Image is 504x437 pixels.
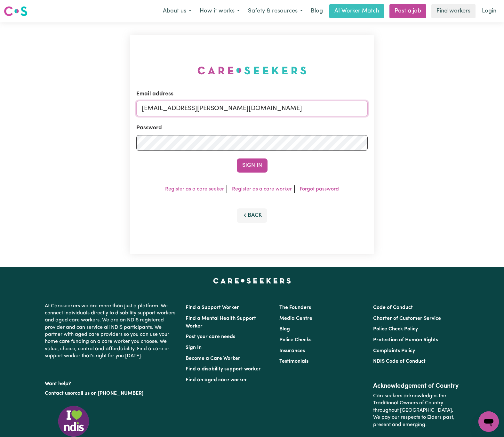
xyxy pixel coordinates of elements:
a: NDIS Code of Conduct [373,359,426,364]
a: Find a disability support worker [186,367,261,372]
a: Charter of Customer Service [373,316,441,321]
a: Protection of Human Rights [373,337,438,343]
button: Back [237,208,268,223]
a: Code of Conduct [373,305,413,310]
p: Careseekers acknowledges the Traditional Owners of Country throughout [GEOGRAPHIC_DATA]. We pay o... [373,390,459,431]
a: Sign In [186,345,202,350]
a: Media Centre [279,316,312,321]
button: How it works [196,4,244,18]
a: Register as a care seeker [165,187,224,192]
a: Find an aged care worker [186,377,247,383]
a: Careseekers logo [4,4,28,19]
a: AI Worker Match [329,4,384,18]
a: Login [478,4,500,18]
a: Find a Support Worker [186,305,239,310]
h2: Acknowledgement of Country [373,382,459,390]
label: Password [136,124,162,132]
a: Become a Care Worker [186,356,240,361]
a: The Founders [279,305,311,310]
a: Police Checks [279,337,311,343]
label: Email address [136,90,173,98]
a: Insurances [279,348,305,353]
a: Complaints Policy [373,348,415,353]
a: Police Check Policy [373,327,418,332]
a: Post your care needs [186,334,235,339]
a: Post a job [389,4,426,18]
img: Careseekers logo [4,5,28,17]
a: Testimonials [279,359,308,364]
a: Find workers [431,4,476,18]
a: Contact us [45,391,70,396]
button: Safety & resources [244,4,307,18]
p: or [45,387,178,400]
a: Blog [279,327,290,332]
button: About us [159,4,196,18]
p: At Careseekers we are more than just a platform. We connect individuals directly to disability su... [45,300,178,362]
a: Register as a care worker [232,187,292,192]
p: Want help? [45,378,178,387]
input: Email address [136,101,368,116]
a: Find a Mental Health Support Worker [186,316,256,329]
iframe: Button to launch messaging window [478,411,499,432]
button: Sign In [237,158,268,173]
a: Careseekers home page [213,278,291,283]
a: call us on [PHONE_NUMBER] [75,391,143,396]
a: Blog [307,4,327,18]
a: Forgot password [300,187,339,192]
